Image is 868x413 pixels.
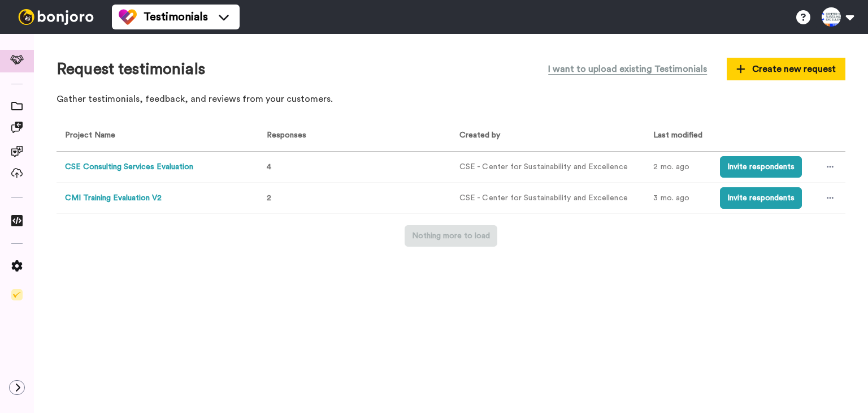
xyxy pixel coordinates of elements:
[736,62,836,76] span: Create new request
[720,156,802,178] button: Invite respondents
[14,9,98,25] img: bj-logo-header-white.svg
[645,183,711,214] td: 3 mo. ago
[11,289,23,300] img: Checklist.svg
[451,121,645,152] th: Created by
[267,194,271,202] span: 2
[727,58,845,80] button: Create new request
[262,131,306,139] span: Responses
[451,152,645,183] td: CSE - Center for Sustainability and Excellence
[540,57,715,81] button: I want to upload existing Testimonials
[645,121,711,152] th: Last modified
[405,225,497,247] button: Nothing more to load
[451,183,645,214] td: CSE - Center for Sustainability and Excellence
[267,163,271,171] span: 4
[144,9,208,25] span: Testimonials
[548,62,707,76] span: I want to upload existing Testimonials
[65,161,193,173] button: CSE Consulting Services Evaluation
[720,187,802,209] button: Invite respondents
[119,8,137,26] img: tm-color.svg
[645,152,711,183] td: 2 mo. ago
[57,93,845,106] p: Gather testimonials, feedback, and reviews from your customers.
[57,121,254,152] th: Project Name
[57,61,205,78] h1: Request testimonials
[65,192,162,204] button: CMI Training Evaluation V2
